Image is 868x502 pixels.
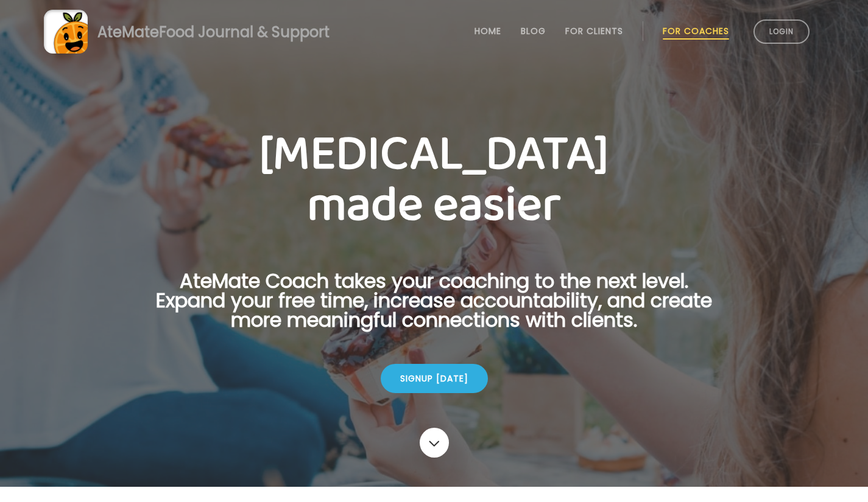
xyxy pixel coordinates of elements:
[753,19,810,44] a: Login
[137,271,732,344] p: AteMate Coach takes your coaching to the next level. Expand your free time, increase accountabili...
[159,22,330,42] span: Food Journal & Support
[475,26,501,36] a: Home
[137,129,732,231] h1: [MEDICAL_DATA] made easier
[44,10,824,54] a: AteMateFood Journal & Support
[663,26,729,36] a: For Coaches
[381,364,488,393] div: Signup [DATE]
[521,26,546,36] a: Blog
[565,26,623,36] a: For Clients
[88,21,330,43] div: AteMate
